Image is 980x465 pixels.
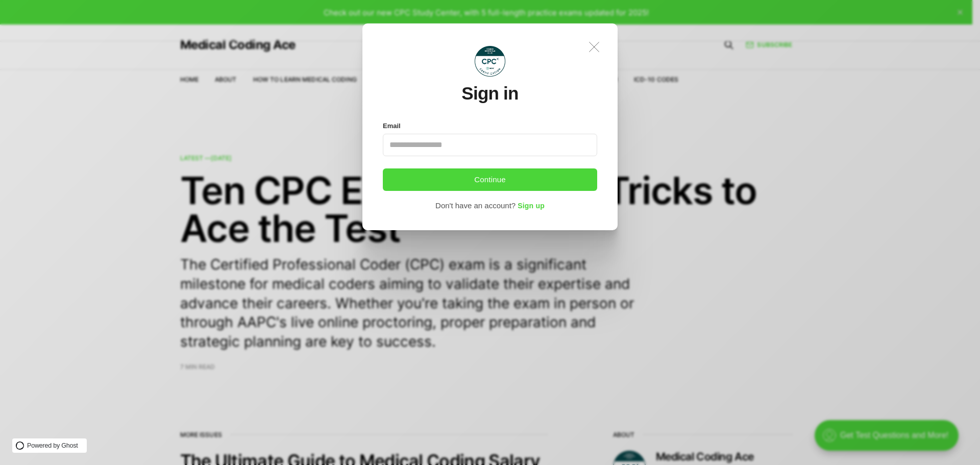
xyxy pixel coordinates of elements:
[435,199,516,212] div: Don't have an account?
[383,119,401,133] label: Email
[12,438,87,453] a: Powered by Ghost
[383,134,597,156] input: Email
[383,168,597,191] button: Continue
[475,46,505,77] img: Medical Coding Ace
[518,199,545,213] button: Sign up
[518,202,545,210] span: Sign up
[461,84,518,104] h1: Sign in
